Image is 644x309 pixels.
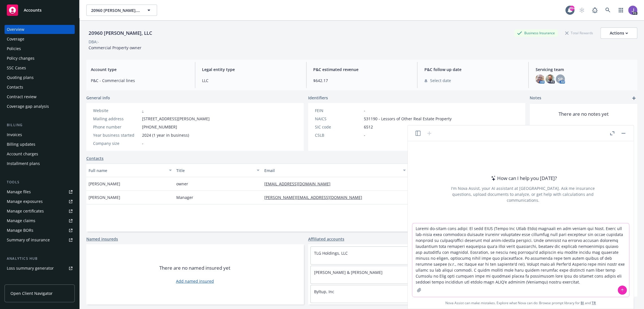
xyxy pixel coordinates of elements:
span: Identifiers [308,95,328,101]
span: Commercial Property owner [89,45,141,50]
div: Summary of insurance [7,235,50,244]
span: Manager [176,194,193,200]
a: SSC Cases [5,63,75,72]
span: $642.17 [313,78,411,83]
div: Manage exposures [7,197,43,206]
span: There are no notes yet [559,111,609,117]
span: P&C follow up date [424,66,521,72]
a: Start snowing [576,5,587,16]
a: Report a Bug [589,5,600,16]
button: 20960 [PERSON_NAME], LLC [86,5,157,16]
img: photo [535,74,544,83]
a: Manage files [5,187,75,196]
div: Email [264,168,400,173]
div: Manage files [7,187,31,196]
button: Email [262,164,408,177]
div: Overview [7,25,24,34]
a: Contract review [5,92,75,101]
div: Manage BORs [7,226,33,235]
span: owner [176,181,188,187]
a: Contacts [86,155,104,161]
div: SIC code [315,124,362,130]
span: General info [86,95,110,101]
span: P&C - Commercial lines [91,78,188,83]
div: Full name [89,168,166,173]
div: Invoices [7,130,22,139]
div: Total Rewards [562,29,596,37]
span: SP [558,76,563,82]
a: Manage certificates [5,207,75,216]
a: Accounts [5,2,75,18]
span: Open Client Navigator [10,290,53,296]
a: Switch app [615,5,626,16]
div: Coverage gap analysis [7,102,49,111]
div: 20960 [PERSON_NAME], LLC [86,29,154,37]
span: [STREET_ADDRESS][PERSON_NAME] [142,116,210,122]
span: [PERSON_NAME] [89,181,120,187]
a: - [142,108,143,113]
a: Loss summary generator [5,264,75,273]
a: Manage claims [5,216,75,225]
div: Billing [5,122,75,128]
div: Phone number [93,124,140,130]
span: There are no named insured yet [159,265,230,271]
a: Manage BORs [5,226,75,235]
div: Actions [610,28,628,38]
a: Search [602,5,613,16]
div: Mailing address [93,116,140,122]
div: Coverage [7,35,24,44]
span: P&C estimated revenue [313,66,411,72]
span: 2024 (1 year in business) [142,132,189,138]
span: Account type [91,66,188,72]
div: Billing updates [7,140,35,149]
a: Add new notes [569,124,598,130]
div: How can I help you [DATE]? [489,175,557,182]
div: Quoting plans [7,73,34,82]
a: Installment plans [5,159,75,168]
textarea: Loremi do-sitam cons adipi: El sedd EIUS (Tempo Inc Utlab Etdo) magnaali en adm veniam qui Nost. ... [412,223,629,297]
div: Website [93,108,140,113]
span: - [142,140,143,146]
span: - [364,108,365,113]
div: CSLB [315,132,362,138]
span: [PERSON_NAME] [89,194,120,200]
a: Add named insured [176,278,214,284]
a: Contacts [5,83,75,92]
div: Contacts [7,83,23,92]
span: Legal entity type [202,66,299,72]
div: NAICS [315,116,362,122]
div: Contract review [7,92,37,101]
span: LLC [202,78,299,83]
span: 20960 [PERSON_NAME], LLC [91,7,140,13]
div: Account charges [7,149,38,158]
a: Quoting plans [5,73,75,82]
a: Account charges [5,149,75,158]
span: Servicing team [535,66,633,72]
div: Business Insurance [514,29,558,37]
div: Loss summary generator [7,264,54,273]
div: Year business started [93,132,140,138]
a: Named insureds [86,236,118,242]
a: Invoices [5,130,75,139]
span: Nova Assist can make mistakes. Explore what Nova can do: Browse prompt library for and [445,297,596,309]
div: Installment plans [7,159,40,168]
span: [PHONE_NUMBER] [142,124,177,130]
div: Policies [7,44,21,53]
a: Affiliated accounts [308,236,344,242]
div: SSC Cases [7,63,26,72]
div: DBA: - [89,39,99,45]
div: Policy changes [7,54,35,63]
div: Manage claims [7,216,35,225]
a: Manage exposures [5,197,75,206]
a: Coverage [5,35,75,44]
a: [PERSON_NAME] & [PERSON_NAME] [314,270,383,275]
a: BI [581,301,584,305]
div: 99+ [569,5,574,10]
div: FEIN [315,108,362,113]
img: photo [628,6,637,15]
a: Summary of insurance [5,235,75,244]
a: Coverage gap analysis [5,102,75,111]
div: Company size [93,140,140,146]
a: Billing updates [5,140,75,149]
